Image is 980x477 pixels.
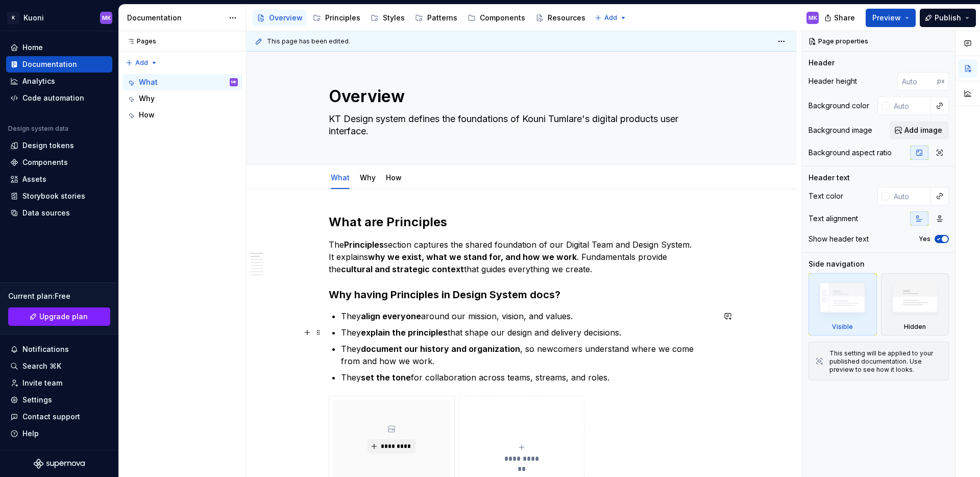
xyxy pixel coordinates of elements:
div: Styles [383,13,405,23]
a: Components [6,154,112,171]
button: KKuoniMK [2,7,116,29]
div: Page tree [253,8,590,28]
a: Resources [531,10,590,26]
button: Add [122,56,161,70]
a: Data sources [6,205,112,221]
div: Why [139,93,155,104]
a: What [331,173,350,182]
span: Add [604,14,617,22]
a: Components [463,10,529,26]
div: Hidden [881,273,949,336]
div: Hidden [904,323,926,331]
a: Why [360,173,376,182]
span: Add [135,59,148,67]
h2: What are Principles [329,214,715,230]
span: Upgrade plan [39,312,88,322]
div: Current plan : Free [8,291,110,301]
a: WhatMK [122,74,242,90]
a: How [386,173,402,182]
strong: Principles [344,240,384,250]
button: Help [6,425,112,442]
p: They that shape our design and delivery decisions. [341,326,715,339]
div: Header text [808,173,850,183]
a: Code automation [6,90,112,106]
div: Header [808,58,835,68]
div: What [139,77,158,87]
div: Assets [22,174,46,184]
a: Design tokens [6,137,112,154]
div: Patterns [427,13,457,23]
div: Settings [22,395,52,405]
div: How [382,166,406,188]
button: Add image [890,121,949,139]
p: They , so newcomers understand where we come from and how we work. [341,343,715,367]
input: Auto [898,72,937,90]
label: Yes [919,235,930,243]
button: Preview [866,9,916,27]
div: Notifications [22,344,69,354]
button: Notifications [6,341,112,357]
div: Text color [808,191,843,201]
div: Why [356,166,380,188]
div: Help [22,428,39,439]
div: Overview [269,13,303,23]
a: Invite team [6,375,112,391]
div: Components [480,13,525,23]
div: Visible [832,323,853,331]
div: Visible [808,273,877,336]
strong: explain the principles [361,327,448,338]
div: Search ⌘K [22,361,61,371]
div: Storybook stories [22,191,85,201]
a: Styles [366,10,409,26]
div: Resources [548,13,585,23]
button: Search ⌘K [6,358,112,374]
div: Page tree [122,74,242,123]
div: Invite team [22,378,62,388]
input: Auto [890,97,931,115]
input: Auto [890,187,931,205]
button: Add [592,11,630,25]
strong: Why having Principles in Design System docs? [329,289,560,301]
strong: set the tone [361,372,411,383]
div: Pages [122,37,156,45]
div: K [7,12,19,24]
a: Settings [6,392,112,408]
a: Analytics [6,73,112,89]
div: This setting will be applied to your published documentation. Use preview to see how it looks. [829,349,942,374]
div: Code automation [22,93,84,103]
span: Publish [935,13,961,23]
a: Home [6,39,112,56]
div: Side navigation [808,259,865,269]
div: MK [808,14,817,22]
a: Principles [309,10,364,26]
div: How [139,110,155,120]
div: MK [231,77,237,87]
div: Background aspect ratio [808,148,892,158]
div: Home [22,42,43,53]
div: Documentation [22,59,77,69]
span: Share [834,13,855,23]
a: Why [122,90,242,107]
div: Show header text [808,234,869,244]
div: Background color [808,101,869,111]
span: This page has been edited. [267,37,350,45]
a: Storybook stories [6,188,112,204]
strong: align everyone [361,311,421,321]
strong: why we exist, what we stand for, and how we work [368,252,577,262]
div: Background image [808,125,872,135]
div: Principles [325,13,360,23]
div: Header height [808,76,857,86]
div: Design tokens [22,140,74,151]
a: Overview [253,10,307,26]
span: Preview [872,13,901,23]
strong: document our history and organization [361,344,520,354]
a: Upgrade plan [8,307,110,326]
p: They for collaboration across teams, streams, and roles. [341,371,715,384]
svg: Supernova Logo [34,459,85,469]
div: Data sources [22,208,70,218]
a: Documentation [6,56,112,73]
textarea: Overview [327,84,713,109]
textarea: KT Design system defines the foundations of Kouni Tumlare's digital products user interface. [327,111,713,139]
button: Publish [920,9,976,27]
